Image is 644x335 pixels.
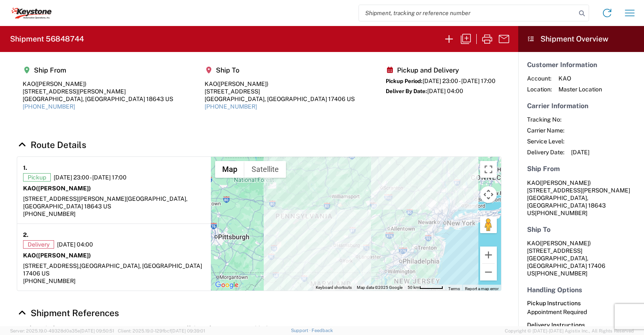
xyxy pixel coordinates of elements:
a: Terms [448,286,460,291]
span: Client: 2025.19.0-129fbcf [118,328,205,333]
a: Report a map error [465,286,499,291]
input: Shipment, tracking or reference number [359,5,576,21]
h6: Delivery Instructions [527,322,635,329]
address: [GEOGRAPHIC_DATA], [GEOGRAPHIC_DATA] 18643 US [527,179,635,217]
span: ([PERSON_NAME]) [217,81,268,87]
span: [DATE] 23:00 - [DATE] 17:00 [54,174,127,181]
span: [DATE] 09:50:51 [80,328,114,333]
span: Delivery Date: [527,148,564,156]
a: Open this area in Google Maps (opens a new window) [213,280,241,291]
span: [DATE] 04:00 [57,241,93,248]
span: Pickup [23,173,51,182]
span: Account: [527,75,552,82]
h5: Pickup and Delivery [386,66,496,74]
a: Feedback [312,328,333,333]
div: [STREET_ADDRESS][PERSON_NAME] [23,88,173,95]
span: KAO [STREET_ADDRESS] [527,240,591,254]
address: [GEOGRAPHIC_DATA], [GEOGRAPHIC_DATA] 17406 US [527,239,635,277]
span: [PHONE_NUMBER] [535,270,587,277]
button: Show satellite imagery [244,161,286,178]
strong: KAO [23,185,91,192]
img: Google [213,280,241,291]
strong: Bill Of Lading: [181,325,244,332]
span: ([PERSON_NAME]) [36,185,91,192]
span: 50 km [408,285,419,290]
span: Server: 2025.19.0-49328d0a35e [10,328,114,333]
a: [PHONE_NUMBER] [205,103,257,110]
a: Hide Details [17,308,119,318]
strong: 1. [23,163,27,173]
span: KAO [527,179,540,186]
span: Pickup Period: [386,78,423,84]
h5: Ship To [527,226,635,234]
div: KAO [205,80,355,88]
span: [DATE] 23:00 - [DATE] 17:00 [423,78,496,84]
div: [STREET_ADDRESS] [205,88,355,95]
header: Shipment Overview [518,26,644,52]
button: Show street map [215,161,244,178]
span: Carrier Name: [527,127,564,134]
span: Service Level: [527,138,564,145]
span: [GEOGRAPHIC_DATA], [GEOGRAPHIC_DATA] 17406 US [23,262,202,277]
span: [PHONE_NUMBER] [535,210,587,216]
span: [DATE] 04:00 [427,88,463,94]
span: ([PERSON_NAME]) [540,240,591,247]
span: [DATE] 09:39:01 [171,328,205,333]
a: [PHONE_NUMBER] [23,103,75,110]
span: [STREET_ADDRESS][PERSON_NAME] [23,195,126,202]
h5: Handling Options [527,286,635,294]
button: Zoom in [480,247,497,263]
span: Deliver By Date: [386,88,427,94]
a: Hide Details [17,140,86,150]
button: Keyboard shortcuts [316,285,352,291]
span: [DATE] [571,148,589,156]
div: Appointment Required [527,308,635,316]
div: [GEOGRAPHIC_DATA], [GEOGRAPHIC_DATA] 18643 US [23,95,173,103]
h5: Ship From [527,165,635,173]
span: ([PERSON_NAME]) [540,179,591,186]
div: [PHONE_NUMBER] [23,210,205,218]
span: KAO [558,75,602,82]
div: [PHONE_NUMBER] [23,277,205,285]
span: ([PERSON_NAME]) [36,252,91,259]
span: Tracking No: [527,116,564,123]
button: Zoom out [480,264,497,280]
button: Toggle fullscreen view [480,161,497,178]
h2: Shipment 56848744 [10,34,84,44]
button: Map camera controls [480,186,497,203]
span: [STREET_ADDRESS][PERSON_NAME] [527,187,630,194]
a: Support [291,328,312,333]
span: Master Location [558,86,602,93]
strong: 2. [23,230,29,240]
h5: Ship To [205,66,355,74]
strong: KAO [23,252,91,259]
span: [STREET_ADDRESS], [23,262,80,269]
button: Map Scale: 50 km per 53 pixels [405,285,446,291]
span: ([PERSON_NAME]) [35,81,86,87]
h6: Pickup Instructions [527,300,635,307]
h5: Carrier Information [527,102,635,110]
button: Drag Pegman onto the map to open Street View [480,216,497,233]
h5: Customer Information [527,61,635,69]
strong: Purchase Order: [17,325,80,332]
span: 56848744 [250,325,280,332]
span: Copyright © [DATE]-[DATE] Agistix Inc., All Rights Reserved [505,327,634,335]
div: [GEOGRAPHIC_DATA], [GEOGRAPHIC_DATA] 17406 US [205,95,355,103]
span: [GEOGRAPHIC_DATA], [GEOGRAPHIC_DATA] 18643 US [23,195,187,210]
span: Delivery [23,240,54,249]
div: KAO [23,80,173,88]
span: Location: [527,86,552,93]
span: Map data ©2025 Google [357,285,402,290]
h5: Ship From [23,66,173,74]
